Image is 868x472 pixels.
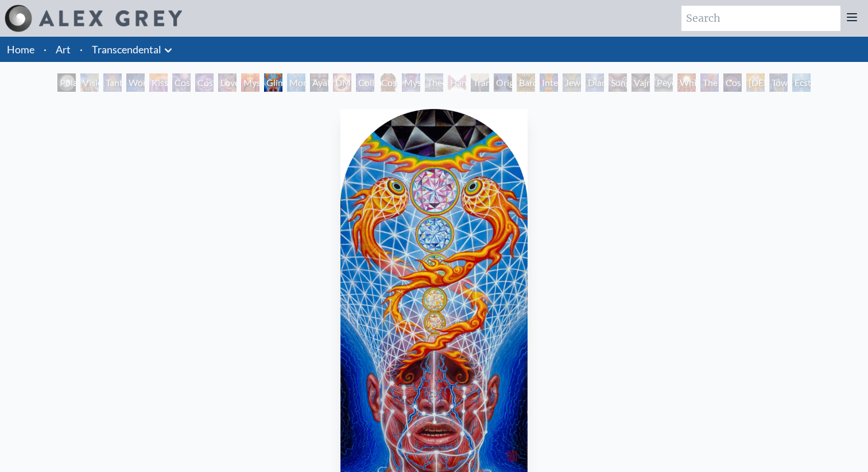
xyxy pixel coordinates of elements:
div: Monochord [287,73,305,92]
div: Mystic Eye [402,73,420,92]
div: White Light [677,73,696,92]
input: Search [681,6,840,31]
div: Transfiguration [471,73,489,92]
div: Kiss of the [MEDICAL_DATA] [149,73,168,92]
div: Song of Vajra Being [609,73,627,92]
div: [DEMOGRAPHIC_DATA] [746,73,765,92]
a: Transcendental [92,41,161,57]
div: Vajra Being [631,73,650,92]
div: Theologue [425,73,443,92]
div: Love is a Cosmic Force [218,73,237,92]
div: Bardo Being [517,73,535,92]
div: Collective Vision [356,73,374,92]
div: Mysteriosa 2 [241,73,259,92]
div: Jewel Being [563,73,581,92]
li: · [39,37,51,62]
a: Home [7,43,34,56]
a: Art [56,41,71,57]
div: The Great Turn [700,73,719,92]
div: Ecstasy [792,73,811,92]
div: Glimpsing the Empyrean [264,73,282,92]
div: DMT - The Spirit Molecule [333,73,351,92]
div: Cosmic Artist [195,73,214,92]
div: Wonder [126,73,145,92]
div: Visionary Origin of Language [80,73,99,92]
div: Peyote Being [654,73,673,92]
div: Original Face [494,73,512,92]
div: Cosmic Creativity [172,73,191,92]
div: Toward the One [769,73,788,92]
div: Hands that See [448,73,466,92]
div: Polar Unity Spiral [57,73,76,92]
div: Cosmic [DEMOGRAPHIC_DATA] [379,73,397,92]
div: Diamond Being [586,73,604,92]
div: Ayahuasca Visitation [310,73,328,92]
div: Cosmic Consciousness [723,73,742,92]
div: Tantra [103,73,122,92]
div: Interbeing [540,73,558,92]
li: · [75,37,87,62]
